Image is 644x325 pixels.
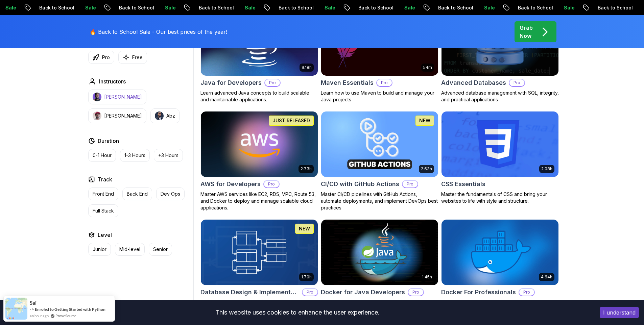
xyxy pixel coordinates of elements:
a: Maven Essentials card54mMaven EssentialsProLearn how to use Maven to build and manage your Java p... [321,10,438,103]
p: Free [132,54,143,61]
button: Junior [88,243,111,256]
div: This website uses cookies to enhance the user experience. [5,305,590,320]
p: Back to School [351,4,397,11]
h2: Database Design & Implementation [200,287,299,297]
a: Java for Developers card9.18hJava for DevelopersProLearn advanced Java concepts to build scalable... [200,10,318,103]
button: instructor img[PERSON_NAME] [88,108,146,123]
p: Advanced database management with SQL, integrity, and practical applications [441,90,559,103]
p: Sale [477,4,498,11]
p: 0-1 Hour [93,152,112,159]
button: Accept cookies [600,307,639,318]
p: Skills in database design and SQL for efficient, robust backend development [200,299,318,312]
img: Docker For Professionals card [442,220,558,285]
p: Mid-level [119,246,140,253]
h2: Maven Essentials [321,78,374,87]
button: Mid-level [115,243,145,256]
img: instructor img [93,111,101,120]
p: Master CI/CD pipelines with GitHub Actions, automate deployments, and implement DevOps best pract... [321,191,438,211]
a: CSS Essentials card2.08hCSS EssentialsMaster the fundamentals of CSS and bring your websites to l... [441,111,559,204]
button: Senior [149,243,172,256]
h2: CI/CD with GitHub Actions [321,179,399,189]
p: NEW [419,117,430,124]
button: Dev Ops [156,187,185,200]
p: Learn Docker and containerization to enhance DevOps efficiency, streamline workflows, and improve... [441,299,559,319]
p: Back to School [271,4,317,11]
button: instructor imgAbz [150,108,180,123]
p: Back to School [431,4,477,11]
h2: Track [98,175,112,183]
button: 1-3 Hours [120,149,150,162]
p: 2.73h [301,166,312,172]
p: 54m [423,65,432,70]
p: Back to School [32,4,78,11]
h2: Advanced Databases [441,78,506,87]
p: Front End [93,191,114,197]
h2: CSS Essentials [441,179,485,189]
p: Pro [264,181,279,187]
p: JUST RELEASED [272,117,310,124]
p: 2.08h [541,166,552,172]
p: Back to School [112,4,158,11]
p: Abz [166,112,175,119]
h2: AWS for Developers [200,179,261,189]
p: Dev Ops [161,191,180,197]
button: Full Stack [88,204,118,217]
p: Sale [317,4,339,11]
img: Database Design & Implementation card [201,220,318,285]
a: CI/CD with GitHub Actions card2.63hNEWCI/CD with GitHub ActionsProMaster CI/CD pipelines with Git... [321,111,438,211]
p: Senior [153,246,168,253]
p: 2.63h [421,166,432,172]
p: Back to School [590,4,636,11]
a: Docker For Professionals card4.64hDocker For ProfessionalsProLearn Docker and containerization to... [441,219,559,319]
p: Learn advanced Java concepts to build scalable and maintainable applications. [200,90,318,103]
a: ProveSource [55,313,76,319]
p: Sale [158,4,179,11]
p: Sale [237,4,259,11]
h2: Docker for Java Developers [321,287,405,297]
h2: Java for Developers [200,78,262,87]
a: Database Design & Implementation card1.70hNEWDatabase Design & ImplementationProSkills in databas... [200,219,318,312]
p: Master the fundamentals of CSS and bring your websites to life with style and structure. [441,191,559,204]
h2: Docker For Professionals [441,287,516,297]
p: Pro [403,181,418,187]
p: Sale [556,4,578,11]
span: Sai [30,300,37,306]
img: CI/CD with GitHub Actions card [321,111,438,177]
p: Pro [519,289,534,296]
button: Free [118,51,147,64]
p: 4.64h [541,274,552,280]
h2: Level [98,231,112,239]
p: Pro [408,289,423,296]
span: -> [30,306,34,312]
p: Back to School [510,4,556,11]
p: 9.18h [302,65,312,70]
p: 🔥 Back to School Sale - Our best prices of the year! [90,28,227,36]
img: CSS Essentials card [442,111,558,177]
p: Pro [377,79,392,86]
p: Back End [127,191,148,197]
p: Pro [102,54,110,61]
p: Junior [93,246,106,253]
button: instructor img[PERSON_NAME] [88,90,146,104]
p: +3 Hours [158,152,178,159]
img: instructor img [93,93,101,101]
img: Docker for Java Developers card [321,220,438,285]
p: Learn how to use Maven to build and manage your Java projects [321,90,438,103]
p: Grab Now [520,24,533,40]
a: Enroled to Getting Started with Python [35,306,105,312]
button: +3 Hours [154,149,183,162]
p: Full Stack [93,207,114,214]
button: Back End [122,187,152,200]
p: Pro [303,289,317,296]
p: Sale [397,4,419,11]
h2: Duration [98,137,119,145]
button: Pro [88,51,114,64]
img: AWS for Developers card [201,111,318,177]
button: 0-1 Hour [88,149,116,162]
p: NEW [299,225,310,232]
p: Pro [509,79,524,86]
p: Master AWS services like EC2, RDS, VPC, Route 53, and Docker to deploy and manage scalable cloud ... [200,191,318,211]
p: Back to School [191,4,237,11]
p: 1.45h [422,274,432,280]
img: provesource social proof notification image [5,298,27,320]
